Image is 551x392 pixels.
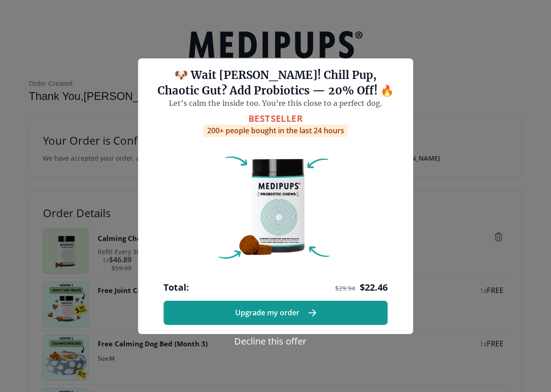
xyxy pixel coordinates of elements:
h1: 🐶 Wait [PERSON_NAME]! Chill Pup, Chaotic Gut? Add Probiotics — 20% Off! 🔥 [154,68,397,99]
div: 200+ people bought in the last 24 hours [204,125,348,137]
span: $ 22.46 [360,281,388,293]
span: Upgrade my order [235,308,299,317]
span: BestSeller [248,112,303,125]
span: Let’s calm the inside too. You’re this close to a perfect dog. [169,99,382,108]
span: Total: [163,281,189,293]
span: $ 29.94 [335,284,355,293]
img: Probiotic Dog Chews [207,137,344,274]
button: Upgrade my order [163,301,388,325]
